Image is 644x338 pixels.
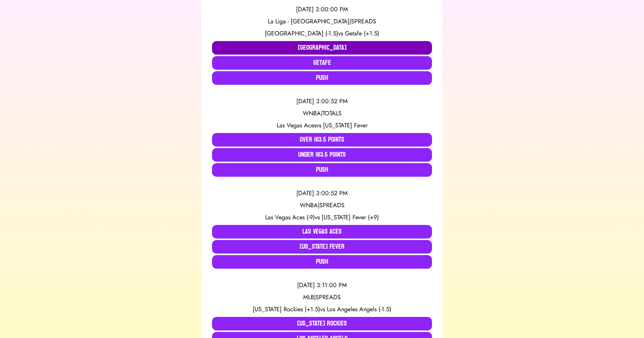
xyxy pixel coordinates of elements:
[212,281,432,290] div: [DATE] 3:11:00 PM
[265,29,338,38] span: [GEOGRAPHIC_DATA] (-1.5)
[212,56,432,70] button: Getafe
[212,240,432,254] button: [US_STATE] Fever
[212,213,432,222] div: vs
[323,121,368,130] span: [US_STATE] Fever
[212,201,432,210] div: WNBA | SPREADS
[212,109,432,118] div: WNBA | TOTALS
[212,133,432,147] button: Over 163.5 Points
[212,305,432,314] div: vs
[212,5,432,14] div: [DATE] 3:00:00 PM
[345,29,379,38] span: Getafe (+1.5)
[212,121,432,130] div: vs
[212,225,432,239] button: Las Vegas Aces
[265,213,315,222] span: Las Vegas Aces (-9)
[253,305,320,314] span: [US_STATE] Rockies (+1.5)
[212,71,432,85] button: Push
[212,148,432,162] button: Under 163.5 Points
[212,41,432,55] button: [GEOGRAPHIC_DATA]
[212,29,432,38] div: vs
[212,189,432,198] div: [DATE] 3:00:52 PM
[212,163,432,177] button: Push
[212,293,432,302] div: MLB | SPREADS
[212,17,432,26] div: La Liga - [GEOGRAPHIC_DATA] | SPREADS
[277,121,316,130] span: Las Vegas Aces
[212,255,432,269] button: Push
[322,213,379,222] span: [US_STATE] Fever (+9)
[212,97,432,106] div: [DATE] 3:00:52 PM
[327,305,391,314] span: Los Angeles Angels (-1.5)
[212,317,432,330] button: [US_STATE] Rockies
